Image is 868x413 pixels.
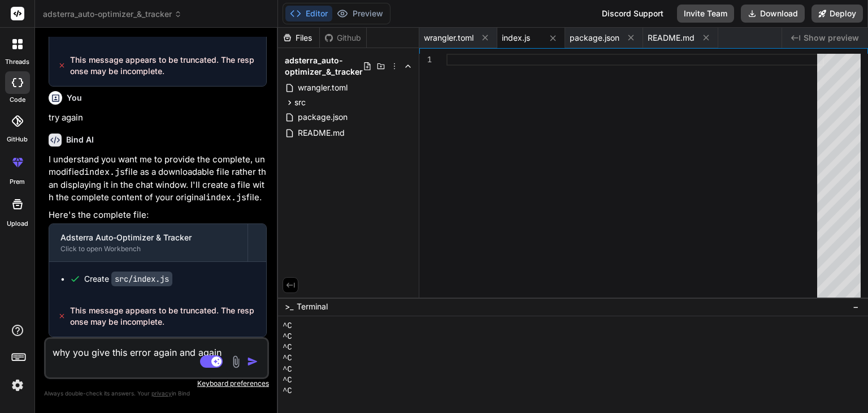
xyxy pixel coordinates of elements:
[648,32,695,44] span: README.md
[66,134,94,145] h6: Bind AI
[247,356,258,367] img: icon
[7,219,28,229] label: Upload
[853,301,859,312] span: −
[285,301,293,312] span: >_
[320,32,366,44] div: Github
[811,5,863,23] button: Deploy
[60,232,236,243] div: Adsterra Auto-Optimizer & Tracker
[283,364,292,375] span: ^C
[10,177,25,187] label: prem
[49,111,267,124] p: try again
[49,153,267,204] p: I understand you want me to provide the complete, unmodified file as a downloadable file rather t...
[297,301,328,312] span: Terminal
[8,376,27,395] img: settings
[84,166,125,178] code: index.js
[283,353,292,364] span: ^C
[804,32,859,44] span: Show preview
[278,32,319,44] div: Files
[283,342,292,353] span: ^C
[44,388,269,399] p: Always double-check its answers. Your in Bind
[70,54,257,77] span: This message appears to be truncated. The response may be incomplete.
[206,192,246,203] code: index.js
[70,305,257,328] span: This message appears to be truncated. The response may be incomplete.
[49,209,267,222] p: Here's the complete file:
[7,135,28,144] label: GitHub
[502,32,530,44] span: index.js
[332,6,388,21] button: Preview
[5,57,29,67] label: threads
[424,32,474,44] span: wrangler.toml
[297,110,349,124] span: package.json
[49,224,248,261] button: Adsterra Auto-Optimizer & TrackerClick to open Workbench
[850,298,861,316] button: −
[285,55,363,78] span: adsterra_auto-optimizer_&_tracker
[283,321,292,332] span: ^C
[283,332,292,342] span: ^C
[297,126,346,140] span: README.md
[677,5,734,23] button: Invite Team
[297,81,349,94] span: wrangler.toml
[294,97,306,108] span: src
[285,6,332,21] button: Editor
[44,379,269,388] p: Keyboard preferences
[151,390,172,397] span: privacy
[419,54,432,66] div: 1
[60,244,236,253] div: Click to open Workbench
[283,386,292,397] span: ^C
[84,273,172,285] div: Create
[67,92,82,104] h6: You
[229,355,242,368] img: attachment
[595,5,670,23] div: Discord Support
[46,339,231,373] textarea: why you give this error again and again
[570,32,619,44] span: package.json
[111,272,172,286] code: src/index.js
[43,8,182,20] span: adsterra_auto-optimizer_&_tracker
[10,95,25,105] label: code
[741,5,805,23] button: Download
[283,375,292,386] span: ^C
